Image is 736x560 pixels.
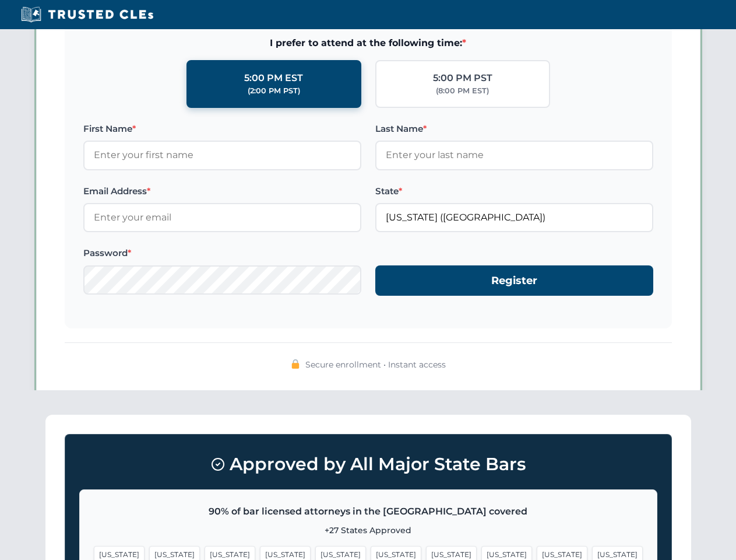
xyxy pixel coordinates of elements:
[83,184,361,198] label: Email Address
[244,71,303,86] div: 5:00 PM EST
[83,36,653,51] span: I prefer to attend at the following time:
[436,85,489,97] div: (8:00 PM EST)
[375,203,653,232] input: Arizona (AZ)
[375,141,653,170] input: Enter your last name
[305,358,446,371] span: Secure enrollment • Instant access
[94,504,643,519] p: 90% of bar licensed attorneys in the [GEOGRAPHIC_DATA] covered
[94,524,643,537] p: +27 States Approved
[79,449,657,480] h3: Approved by All Major State Bars
[83,122,361,136] label: First Name
[375,265,653,296] button: Register
[375,122,653,136] label: Last Name
[17,6,157,23] img: Trusted CLEs
[83,203,361,232] input: Enter your email
[291,359,300,369] img: 🔒
[433,71,492,86] div: 5:00 PM PST
[83,141,361,170] input: Enter your first name
[83,246,361,260] label: Password
[248,85,300,97] div: (2:00 PM PST)
[375,184,653,198] label: State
